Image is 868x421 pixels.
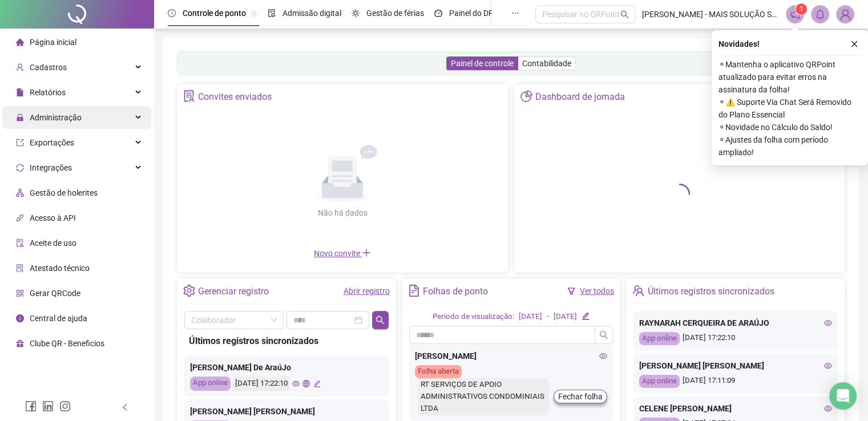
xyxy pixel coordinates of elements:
[344,286,390,295] a: Abrir registro
[168,9,176,17] span: clock-circle
[16,88,24,96] span: file
[190,361,383,374] div: [PERSON_NAME] De AraúJo
[837,6,854,23] img: 2409
[535,87,625,107] div: Dashboard de jornada
[639,375,832,388] div: [DATE] 17:11:09
[30,138,74,147] span: Exportações
[639,332,832,345] div: [DATE] 17:22:10
[282,9,341,18] span: Admissão digital
[418,378,550,415] div: RT SERVIÇOS DE APOIO ADMINISTRATIVOS CONDOMINIAIS LTDA
[415,365,462,378] div: Folha aberta
[183,285,195,297] span: setting
[718,133,861,159] span: ⚬ Ajustes da folha com período ampliado!
[669,184,690,204] span: loading
[433,311,514,323] div: Período de visualização:
[599,352,607,360] span: eye
[189,334,384,348] div: Últimos registros sincronizados
[30,163,72,172] span: Integrações
[292,380,300,387] span: eye
[558,390,603,403] span: Fechar folha
[251,10,257,17] span: pushpin
[30,188,98,197] span: Gestão de holerites
[16,264,24,272] span: solution
[829,382,857,410] div: Open Intercom Messenger
[30,238,76,248] span: Aceite de uso
[632,285,644,297] span: team
[520,90,532,102] span: pie-chart
[190,377,231,391] div: App online
[599,330,608,339] span: search
[25,400,37,412] span: facebook
[233,377,289,391] div: [DATE] 17:22:10
[415,350,608,362] div: [PERSON_NAME]
[183,90,195,102] span: solution
[718,96,861,121] span: ⚬ ⚠️ Suporte Via Chat Será Removido do Plano Essencial
[800,5,804,13] span: 1
[547,311,549,323] div: -
[639,332,680,345] div: App online
[554,390,607,403] button: Fechar folha
[30,88,66,97] span: Relatórios
[290,207,395,219] div: Não há dados
[190,405,383,418] div: [PERSON_NAME] [PERSON_NAME]
[16,189,24,197] span: apartment
[639,359,832,372] div: [PERSON_NAME] [PERSON_NAME]
[183,9,246,18] span: Controle de ponto
[30,264,90,273] span: Atestado técnico
[434,9,442,17] span: dashboard
[366,9,424,18] span: Gestão de férias
[30,63,67,72] span: Cadastros
[314,249,371,258] span: Novo convite
[449,9,494,18] span: Painel do DP
[824,319,832,327] span: eye
[519,311,542,323] div: [DATE]
[30,314,87,323] span: Central de ajuda
[511,9,519,17] span: ellipsis
[30,213,76,222] span: Acesso à API
[639,375,680,388] div: App online
[580,286,614,295] a: Ver todos
[59,400,71,412] span: instagram
[268,9,276,17] span: file-done
[376,315,385,325] span: search
[30,339,104,348] span: Clube QR - Beneficios
[313,380,321,387] span: edit
[30,289,80,298] span: Gerar QRCode
[639,317,832,329] div: RAYNARAH CERQUEIRA DE ARAÚJO
[824,404,832,412] span: eye
[815,9,825,19] span: bell
[30,38,76,47] span: Página inicial
[850,40,858,48] span: close
[790,9,800,19] span: notification
[42,400,54,412] span: linkedin
[16,63,24,71] span: user-add
[451,59,514,68] span: Painel de controle
[362,248,371,257] span: plus
[16,339,24,347] span: gift
[718,58,861,96] span: ⚬ Mantenha o aplicativo QRPoint atualizado para evitar erros na assinatura da folha!
[522,59,571,68] span: Contabilidade
[824,362,832,370] span: eye
[16,164,24,172] span: sync
[718,38,760,50] span: Novidades !
[642,8,779,21] span: [PERSON_NAME] - MAIS SOLUÇÃO SERVIÇOS DE CONTABILIDADE EIRELI
[567,287,575,295] span: filter
[423,282,488,301] div: Folhas de ponto
[198,282,269,301] div: Gerenciar registro
[718,121,861,133] span: ⚬ Novidade no Cálculo do Saldo!
[582,312,589,319] span: edit
[648,282,774,301] div: Últimos registros sincronizados
[16,139,24,147] span: export
[16,239,24,247] span: audit
[796,3,807,15] sup: 1
[639,402,832,415] div: CELENE [PERSON_NAME]
[408,285,420,297] span: file-text
[198,87,272,107] div: Convites enviados
[30,113,82,122] span: Administração
[554,311,577,323] div: [DATE]
[16,314,24,322] span: info-circle
[620,10,629,19] span: search
[121,403,129,411] span: left
[16,289,24,297] span: qrcode
[16,38,24,46] span: home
